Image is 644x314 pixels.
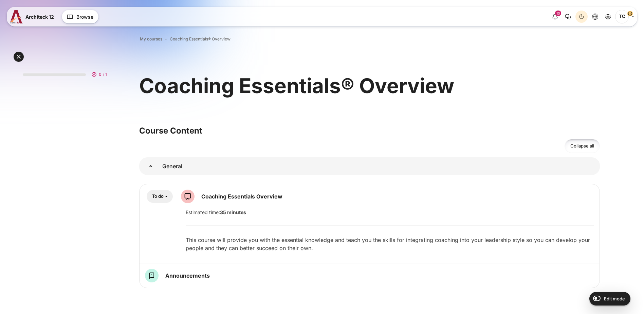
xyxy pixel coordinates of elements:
[165,272,211,279] a: Announcements
[147,190,173,203] button: To do
[103,71,107,77] span: / 1
[602,11,614,23] a: Site administration
[201,193,282,200] a: Coaching Essentials Overview
[181,209,599,216] div: Estimated time:
[576,12,587,22] div: Dark Mode
[139,35,600,43] nav: Navigation bar
[186,236,594,252] p: This course will provide you with the essential knowledge and teach you the skills for integratin...
[140,36,162,42] a: My courses
[589,11,601,23] button: Languages
[549,11,561,23] div: Show notification window with 10 new notifications
[25,13,54,20] span: Architeck 12
[139,125,600,136] h3: Course Content
[10,10,23,23] img: A12
[555,11,561,16] div: 10
[170,36,231,42] a: Coaching Essentials® Overview
[615,10,629,23] span: Thanatchaporn Chantapisit
[62,10,98,23] button: Browse
[145,269,159,282] img: Forum icon
[10,10,57,23] a: A12 A12 Architeck 12
[562,11,574,23] button: There are 0 unread conversations
[139,72,454,99] h1: Coaching Essentials® Overview
[615,10,634,23] a: User menu
[565,139,600,153] a: Collapse all
[139,157,162,175] a: General
[147,190,173,203] div: Completion requirements for Coaching Essentials Overview
[17,64,115,81] a: 0 / 1
[76,13,93,20] span: Browse
[181,190,195,203] img: SCORM package icon
[604,296,625,301] span: Edit mode
[570,143,594,150] span: Collapse all
[575,11,588,23] button: Light Mode Dark Mode
[220,209,246,215] strong: 35 minutes
[99,71,102,77] span: 0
